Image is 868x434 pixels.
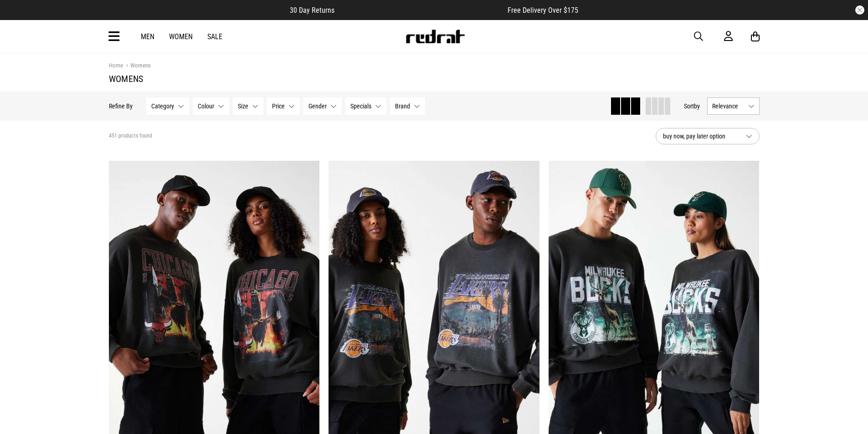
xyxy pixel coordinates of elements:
button: Gender [303,97,342,115]
button: Specials [345,97,386,115]
span: Relevance [712,102,745,110]
span: 451 products found [109,133,152,140]
button: Relevance [707,97,760,115]
span: Brand [395,102,410,110]
span: Price [272,102,285,110]
a: Sale [207,32,222,41]
span: buy now, pay later option [663,131,739,142]
h1: Womens [109,73,760,84]
button: Brand [390,97,425,115]
a: Men [141,32,154,41]
button: Category [146,97,189,115]
button: Colour [193,97,229,115]
button: Price [267,97,300,115]
span: Size [238,102,248,110]
span: by [694,102,700,110]
a: Womens [123,62,151,71]
button: buy now, pay later option [656,128,760,144]
iframe: Customer reviews powered by Trustpilot [353,5,489,15]
button: Size [233,97,263,115]
button: Sortby [684,101,700,112]
img: Redrat logo [405,30,465,43]
span: 30 Day Returns [290,6,334,15]
span: Category [151,102,174,110]
a: Home [109,62,123,69]
span: Gender [308,102,327,110]
span: Colour [198,102,214,110]
p: Refine By [109,102,133,110]
a: Women [169,32,193,41]
span: Free Delivery Over $175 [508,6,578,15]
span: Specials [350,102,371,110]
